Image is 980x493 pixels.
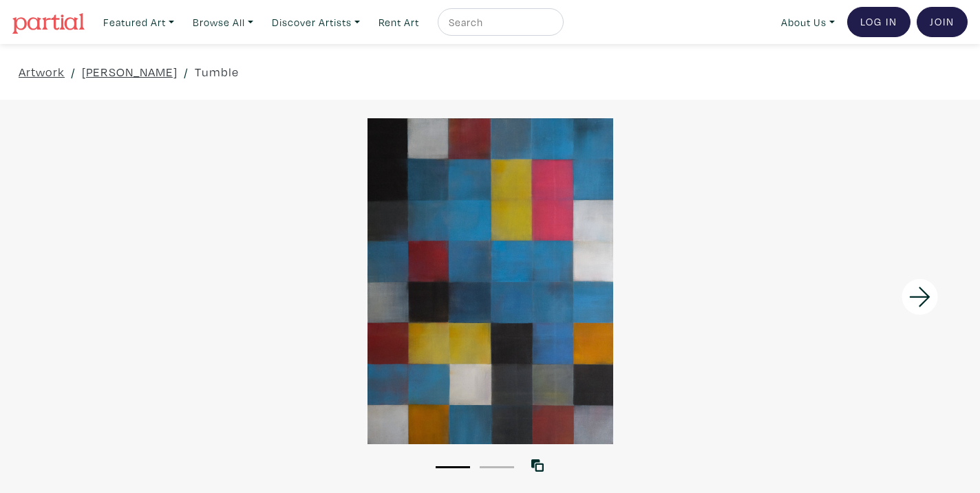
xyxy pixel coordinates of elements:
[775,8,841,36] a: About Us
[917,7,968,37] a: Join
[847,7,910,37] a: Log In
[480,466,514,468] button: 2 of 2
[19,63,65,81] a: Artwork
[97,8,180,36] a: Featured Art
[266,8,366,36] a: Discover Artists
[436,466,470,468] button: 1 of 2
[82,63,178,81] a: [PERSON_NAME]
[184,63,189,81] span: /
[447,14,551,31] input: Search
[71,63,76,81] span: /
[195,63,239,81] a: Tumble
[187,8,259,36] a: Browse All
[372,8,425,36] a: Rent Art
